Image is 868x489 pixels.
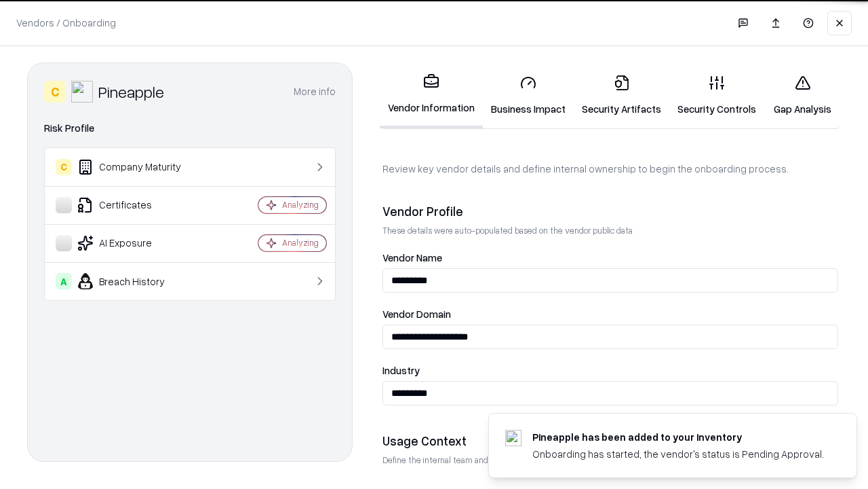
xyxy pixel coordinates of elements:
a: Business Impact [483,64,574,127]
div: Pineapple [98,81,164,103]
p: Vendors / Onboarding [16,16,116,30]
div: Onboarding has started, the vendor's status is Pending Approval. [532,447,824,461]
img: Pineapple [71,81,93,103]
div: Pineapple has been added to your inventory [532,430,824,444]
label: Vendor Domain [382,309,838,319]
label: Industry [382,365,838,376]
button: More info [294,79,336,104]
div: Analyzing [282,199,319,211]
div: Usage Context [382,433,838,449]
div: Company Maturity [56,159,218,175]
div: Certificates [56,197,218,213]
img: pineappleenergy.com [505,430,521,446]
p: Define the internal team and reason for using this vendor. This helps assess business relevance a... [382,454,838,466]
div: C [44,81,66,103]
a: Vendor Information [380,62,483,128]
div: Risk Profile [44,120,336,137]
p: These details were auto-populated based on the vendor public data [382,225,838,236]
a: Security Controls [669,64,764,127]
a: Gap Analysis [764,64,841,127]
div: C [56,159,72,175]
div: A [56,273,72,289]
div: AI Exposure [56,235,218,251]
label: Vendor Name [382,253,838,263]
a: Security Artifacts [574,64,669,127]
p: Review key vendor details and define internal ownership to begin the onboarding process. [382,162,838,176]
div: Breach History [56,273,218,289]
div: Vendor Profile [382,203,838,219]
div: Analyzing [282,237,319,249]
